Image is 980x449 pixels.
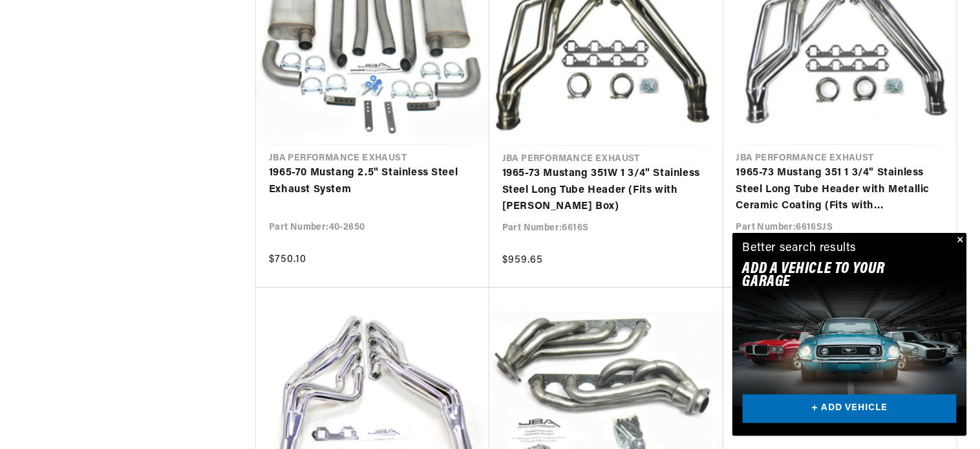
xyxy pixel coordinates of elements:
[736,165,944,215] a: 1965-73 Mustang 351 1 3/4" Stainless Steel Long Tube Header with Metallic Ceramic Coating (Fits w...
[269,165,476,198] a: 1965-70 Mustang 2.5" Stainless Steel Exhaust System
[743,263,924,289] h2: Add A VEHICLE to your garage
[743,395,957,424] a: + ADD VEHICLE
[952,233,967,248] button: Close
[743,239,857,258] div: Better search results
[502,166,710,215] a: 1965-73 Mustang 351W 1 3/4" Stainless Steel Long Tube Header (Fits with [PERSON_NAME] Box)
